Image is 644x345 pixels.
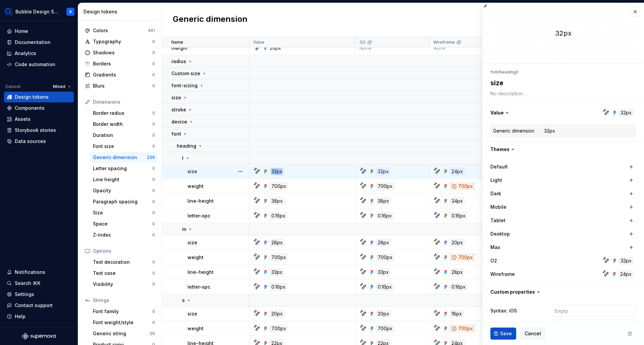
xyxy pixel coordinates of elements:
div: 0 [152,320,155,325]
a: Font size0 [90,141,158,152]
div: Code automation [15,61,55,68]
p: weight [187,183,204,190]
div: Typography [93,38,152,45]
div: 24px [619,270,633,278]
a: Borders0 [82,58,158,69]
div: Generic string [93,330,150,337]
div: 38px [376,197,391,205]
p: font-sizing [171,82,198,89]
div: 20px [376,310,391,317]
div: 28px [376,239,391,246]
div: 0 [152,188,155,193]
a: Font family0 [90,306,158,317]
a: Duration0 [90,130,158,141]
div: 0 [152,282,155,287]
p: size [187,239,197,246]
div: Bubble Design System [15,8,58,15]
p: letter-spc [187,212,210,219]
div: 32px [270,168,284,175]
div: 0 [152,110,155,116]
div: Z-index [93,232,152,238]
div: Storybook stories [15,127,56,134]
p: size [187,168,197,175]
p: radius [171,58,186,65]
div: Blurs [93,83,152,89]
div: 461 [148,28,155,33]
a: Visibility0 [90,279,158,290]
div: 0 [152,210,155,215]
button: Contact support [4,300,74,311]
div: Settings [15,291,34,298]
div: Text decoration [93,259,152,265]
div: Strings [93,297,155,304]
label: Light [490,177,502,184]
div: 32px [619,257,633,264]
a: Design tokens [4,92,74,102]
a: Data sources [4,136,74,147]
div: 29 [150,331,155,336]
div: 0 [152,144,155,149]
span: Cancel [525,330,541,337]
input: Empty [552,305,636,317]
a: Generic string29 [90,328,158,339]
div: 0 [152,177,155,182]
label: Mobile [490,204,506,210]
div: 0 [152,133,155,138]
a: Generic dimension226 [90,152,158,163]
a: Z-index0 [90,230,158,240]
div: Visibility [93,281,152,288]
div: 0 [152,270,155,276]
div: 700px [450,254,475,261]
td: None [356,41,429,55]
div: 18px [450,310,464,317]
p: heading [177,143,196,149]
a: Assets [4,114,74,125]
div: 700px [376,254,394,261]
div: 20px [270,45,281,51]
p: Value [253,40,264,45]
div: Font size [93,143,152,150]
p: line-height [187,269,214,276]
div: Dataset [5,84,21,89]
div: Notifications [15,269,45,276]
div: 0 [152,50,155,55]
div: 0 [152,166,155,171]
textarea: size [489,77,635,89]
svg: Supernova Logo [22,333,56,340]
div: Borders [93,60,152,67]
div: 20px [270,310,284,317]
div: Options [93,248,155,254]
p: weight [187,325,204,332]
div: Generic dimension [493,128,534,134]
div: Contact support [15,302,53,309]
p: letter-spc [187,284,210,290]
div: 700px [270,325,288,332]
div: 0 [152,121,155,127]
a: Size0 [90,207,158,218]
div: Analytics [15,50,36,57]
a: Blurs0 [82,81,158,91]
p: size [171,94,181,101]
a: Paragraph spacing0 [90,196,158,207]
div: 0 [152,83,155,89]
button: Bubble Design SystemR [1,4,76,19]
img: 1a847f6c-1245-4c66-adf2-ab3a177fc91e.png [5,8,13,16]
div: Letter spacing [93,165,152,172]
div: 0 [152,309,155,314]
p: m [182,226,186,233]
div: 700px [450,183,475,190]
div: Border width [93,121,152,128]
div: Font family [93,308,152,315]
div: 700px [270,183,288,190]
div: 700px [450,325,475,332]
button: Mixed [50,82,74,91]
div: 0.16px [376,212,393,219]
a: Line height0 [90,174,158,185]
div: 32px [376,168,390,175]
button: Help [4,311,74,322]
div: R [69,9,72,14]
a: Space0 [90,218,158,229]
div: Help [15,313,25,320]
label: Syntax: iOS [490,307,517,314]
div: 0 [152,72,155,78]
